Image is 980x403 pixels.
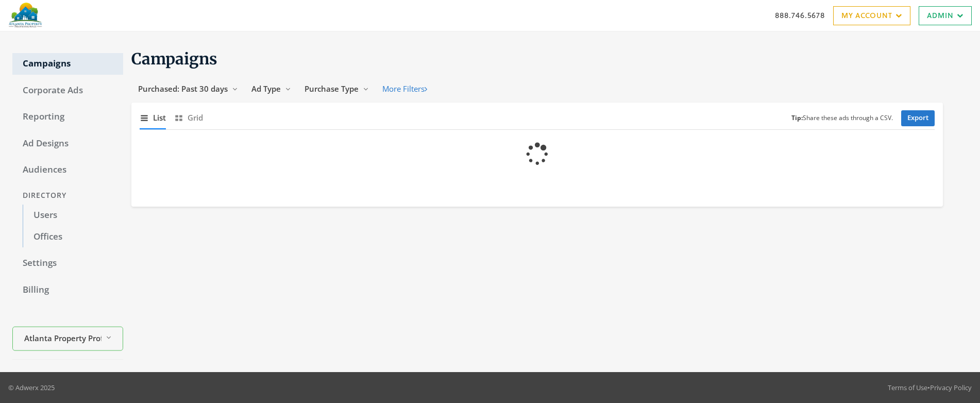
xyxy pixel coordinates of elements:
[131,49,217,69] span: Campaigns
[140,107,166,129] button: List
[12,279,123,301] a: Billing
[138,83,228,94] span: Purchased: Past 30 days
[888,383,927,392] a: Terms of Use
[188,112,203,124] span: Grid
[251,83,281,94] span: Ad Type
[12,133,123,155] a: Ad Designs
[12,327,123,351] button: Atlanta Property Professionals
[12,53,123,75] a: Campaigns
[888,382,972,393] div: •
[23,205,123,226] a: Users
[775,10,825,21] a: 888.746.5678
[24,332,102,344] span: Atlanta Property Professionals
[791,113,893,123] small: Share these ads through a CSV.
[901,110,935,126] a: Export
[12,186,123,205] div: Directory
[791,113,803,122] b: Tip:
[153,112,166,124] span: List
[12,159,123,181] a: Audiences
[930,383,972,392] a: Privacy Policy
[8,382,55,393] p: © Adwerx 2025
[174,107,203,129] button: Grid
[12,106,123,128] a: Reporting
[245,79,298,98] button: Ad Type
[131,79,245,98] button: Purchased: Past 30 days
[298,79,376,98] button: Purchase Type
[833,6,910,25] a: My Account
[12,253,123,274] a: Settings
[8,3,42,28] img: Adwerx
[919,6,972,25] a: Admin
[23,226,123,248] a: Offices
[12,80,123,102] a: Corporate Ads
[305,83,359,94] span: Purchase Type
[376,79,434,98] button: More Filters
